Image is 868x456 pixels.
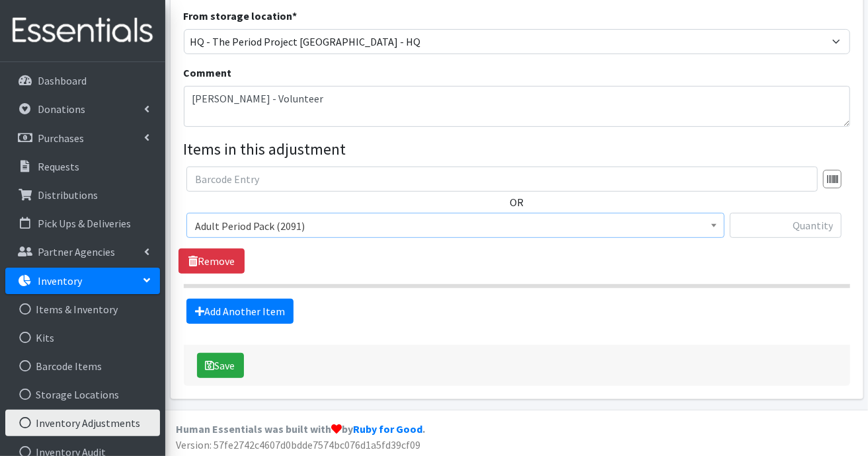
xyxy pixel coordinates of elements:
a: Inventory [5,268,160,294]
p: Requests [38,160,79,173]
img: HumanEssentials [5,9,160,53]
a: Partner Agencies [5,239,160,265]
a: Requests [5,153,160,180]
p: Purchases [38,132,84,145]
a: Purchases [5,125,160,151]
p: Pick Ups & Deliveries [38,217,131,230]
a: Barcode Items [5,353,160,379]
input: Quantity [730,213,842,238]
abbr: required [293,9,297,22]
span: Adult Period Pack (2091) [195,217,716,235]
a: Remove [178,248,245,274]
label: Comment [184,65,232,81]
a: Ruby for Good [353,422,422,436]
p: Distributions [38,188,98,202]
p: Partner Agencies [38,245,115,258]
p: Donations [38,102,85,116]
p: Dashboard [38,74,87,87]
a: Add Another Item [186,299,294,324]
a: Inventory Adjustments [5,410,160,436]
a: Dashboard [5,67,160,94]
span: Adult Period Pack (2091) [186,213,725,238]
strong: Human Essentials was built with by . [176,422,425,436]
button: Save [197,353,244,378]
input: Barcode Entry [186,167,818,192]
legend: Items in this adjustment [184,137,850,161]
a: Items & Inventory [5,296,160,323]
label: OR [510,194,524,210]
a: Kits [5,324,160,351]
span: Version: 57fe2742c4607d0bdde7574bc076d1a5fd39cf09 [176,438,420,451]
a: Distributions [5,182,160,208]
a: Donations [5,96,160,122]
a: Pick Ups & Deliveries [5,210,160,237]
label: From storage location [184,8,297,24]
a: Storage Locations [5,381,160,408]
p: Inventory [38,274,82,287]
